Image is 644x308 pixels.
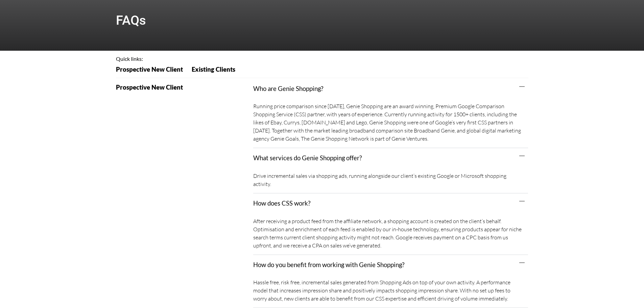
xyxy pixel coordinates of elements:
div: How do you benefit from working with Genie Shopping? [253,255,528,275]
div: How does CSS work? [253,214,528,255]
a: Existing Clients [187,66,240,77]
div: How does CSS work? [253,193,528,214]
a: Who are Genie Shopping? [253,85,323,92]
span: Prospective New Client [116,66,183,73]
a: How do you benefit from working with Genie Shopping? [253,261,404,268]
h4: Quick links: [116,56,528,62]
span: Existing Clients [192,66,235,73]
a: How does CSS work? [253,199,310,207]
h2: Prospective New Client [116,84,254,91]
div: What services do Genie Shopping offer? [253,148,528,168]
h1: FAQs [116,14,528,27]
div: What services do Genie Shopping offer? [253,168,528,193]
div: Who are Genie Shopping? [253,99,528,148]
div: How do you benefit from working with Genie Shopping? [253,275,528,308]
a: What services do Genie Shopping offer? [253,154,362,162]
div: Who are Genie Shopping? [253,79,528,99]
a: Prospective New Client [116,66,187,77]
